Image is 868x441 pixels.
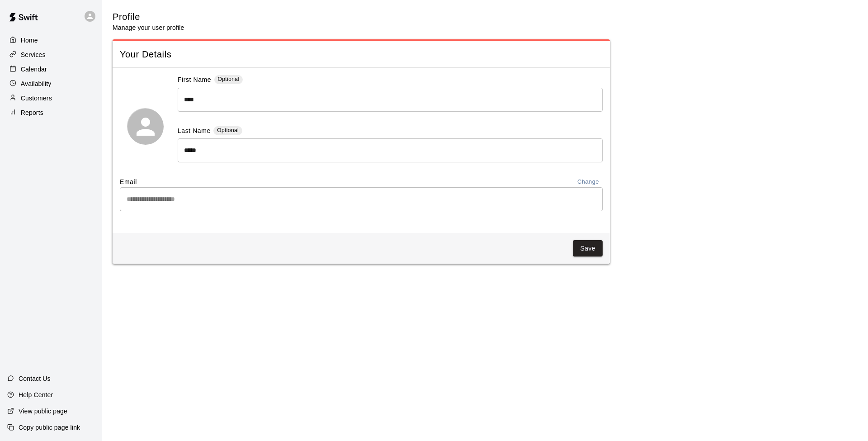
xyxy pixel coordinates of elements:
[19,407,67,416] p: View public page
[7,106,94,119] a: Reports
[113,23,184,32] p: Manage your user profile
[19,423,80,432] p: Copy public page link
[113,11,184,23] h5: Profile
[7,33,94,47] a: Home
[19,390,53,399] p: Help Center
[178,75,211,85] label: First Name
[7,48,94,62] a: Services
[21,50,46,59] p: Services
[217,127,239,133] span: Optional
[7,77,94,90] a: Availability
[19,374,51,383] p: Contact Us
[21,36,38,45] p: Home
[7,62,94,76] a: Calendar
[120,177,137,186] label: Email
[178,126,211,137] label: Last Name
[21,108,43,117] p: Reports
[120,48,603,61] span: Your Details
[573,240,603,257] button: Save
[574,177,603,187] button: Change
[21,94,52,103] p: Customers
[21,65,47,74] p: Calendar
[218,76,240,82] span: Optional
[7,91,94,105] a: Customers
[21,79,52,88] p: Availability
